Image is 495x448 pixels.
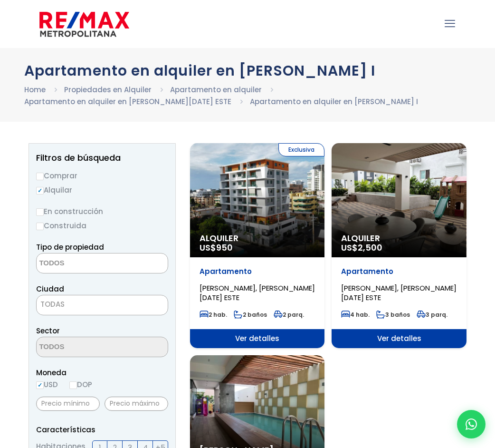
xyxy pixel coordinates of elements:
span: 3 baños [376,311,410,319]
input: Precio máximo [105,397,168,411]
input: Comprar [36,173,44,180]
span: 4 hab. [341,311,370,319]
a: Apartamento en alquiler [170,85,262,95]
span: [PERSON_NAME], [PERSON_NAME][DATE] ESTE [200,283,315,302]
label: DOP [69,379,92,390]
span: 2 baños [234,311,267,319]
span: Moneda [36,367,168,379]
span: 950 [216,242,233,253]
span: Ver detalles [332,329,466,348]
h2: Filtros de búsqueda [36,153,168,163]
p: Apartamento [200,267,315,276]
img: remax-metropolitana-logo [39,10,129,39]
span: TODAS [40,299,65,309]
p: Características [36,424,168,436]
li: Apartamento en alquiler en [PERSON_NAME] I [250,96,418,107]
input: Construida [36,223,44,230]
span: TODAS [37,298,168,311]
span: Exclusiva [278,143,324,156]
span: Sector [36,326,60,336]
span: Ciudad [36,284,64,294]
span: 2 parq. [274,311,304,319]
span: 2 hab. [200,311,227,319]
a: Exclusiva Alquiler US$950 Apartamento [PERSON_NAME], [PERSON_NAME][DATE] ESTE 2 hab. 2 baños 2 pa... [190,143,324,348]
span: 3 parq. [417,311,447,319]
input: Alquilar [36,187,44,195]
textarea: Search [37,253,129,274]
label: Alquilar [36,184,168,196]
label: USD [36,379,58,390]
textarea: Search [37,337,129,358]
a: Apartamento en alquiler en [PERSON_NAME][DATE] ESTE [24,97,231,107]
span: Ver detalles [190,329,324,348]
span: 2,500 [358,242,382,253]
input: USD [36,381,44,389]
label: Comprar [36,170,168,182]
a: Home [24,85,46,95]
span: Alquiler [200,234,315,243]
span: Tipo de propiedad [36,242,104,252]
label: En construcción [36,205,168,217]
h1: Apartamento en alquiler en [PERSON_NAME] I [24,62,471,79]
a: Alquiler US$2,500 Apartamento [PERSON_NAME], [PERSON_NAME][DATE] ESTE 4 hab. 3 baños 3 parq. Ver ... [332,143,466,348]
span: US$ [200,242,233,253]
span: [PERSON_NAME], [PERSON_NAME][DATE] ESTE [341,283,457,302]
span: Alquiler [341,234,457,243]
span: TODAS [36,295,168,315]
a: mobile menu [442,16,458,32]
p: Apartamento [341,267,457,276]
input: DOP [69,381,77,389]
a: Propiedades en Alquiler [64,85,152,95]
input: En construcción [36,208,44,216]
input: Precio mínimo [36,397,100,411]
label: Construida [36,220,168,232]
span: US$ [341,242,382,253]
